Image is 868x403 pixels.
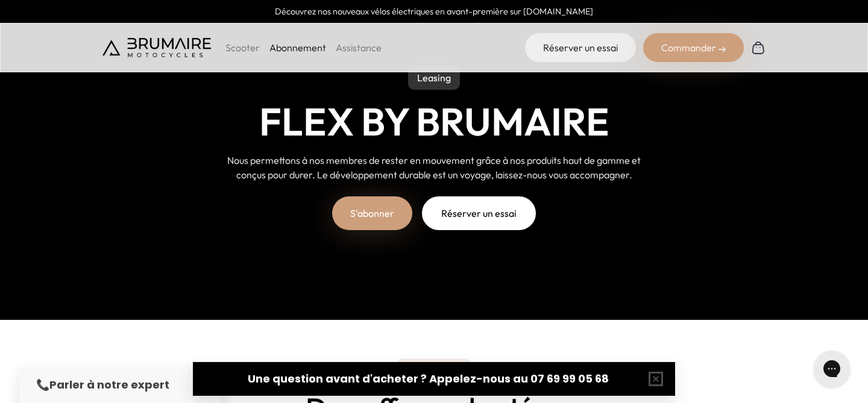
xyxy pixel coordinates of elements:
[422,196,536,230] a: Réserver un essai
[259,99,609,144] h1: Flex by Brumaire
[225,40,260,55] p: Scooter
[336,42,382,54] a: Assistance
[751,40,766,55] img: Panier
[102,38,211,57] img: Brumaire Motocycles
[525,33,636,62] a: Réserver un essai
[227,154,641,181] span: Nous permettons à nos membres de rester en mouvement grâce à nos produits haut de gamme et conçus...
[408,66,460,90] p: Leasing
[808,346,856,391] iframe: Gorgias live chat messenger
[332,196,412,230] a: S'abonner
[269,42,326,54] a: Abonnement
[643,33,744,62] div: Commander
[719,46,726,53] img: right-arrow-2.png
[397,358,471,383] p: Abonnement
